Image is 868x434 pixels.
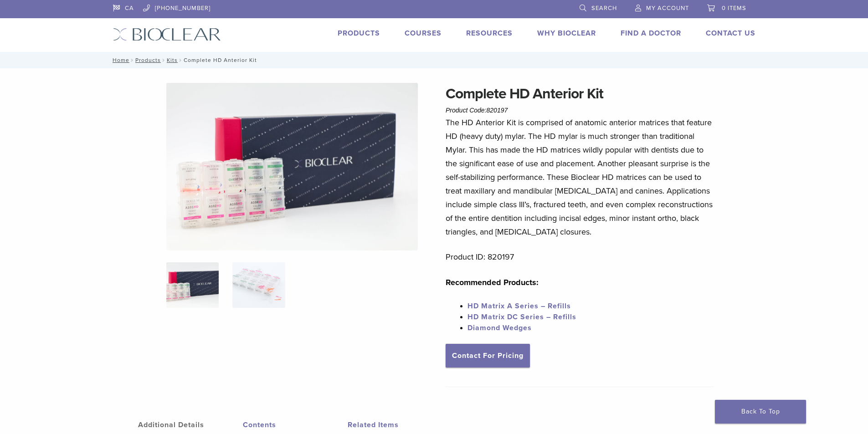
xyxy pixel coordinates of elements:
a: Contact Us [706,29,755,38]
a: Resources [466,29,513,38]
a: Diamond Wedges [467,323,532,332]
a: Back To Top [715,400,806,424]
img: IMG_8088-1-324x324.jpg [166,262,219,308]
h1: Complete HD Anterior Kit [446,83,714,105]
a: Products [135,57,161,63]
p: The HD Anterior Kit is comprised of anatomic anterior matrices that feature HD (heavy duty) mylar... [446,116,714,239]
span: Product Code: [446,107,508,114]
a: Why Bioclear [537,29,596,38]
img: Complete HD Anterior Kit - Image 2 [232,262,285,308]
img: IMG_8088 (1) [166,83,418,250]
span: 820197 [487,107,508,114]
p: Product ID: 820197 [446,250,714,264]
img: Bioclear [113,28,221,41]
a: Courses [405,29,442,38]
span: / [129,58,135,62]
a: Products [338,29,380,38]
a: HD Matrix DC Series – Refills [467,312,576,322]
a: Kits [167,57,178,63]
strong: Recommended Products: [446,277,539,287]
a: HD Matrix A Series – Refills [467,301,571,311]
a: Contact For Pricing [446,344,530,368]
nav: Complete HD Anterior Kit [106,52,762,68]
span: Search [591,5,617,12]
span: / [178,58,184,62]
a: Home [110,57,129,63]
span: / [161,58,167,62]
span: 0 items [722,5,746,12]
span: My Account [646,5,689,12]
a: Find A Doctor [621,29,681,38]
